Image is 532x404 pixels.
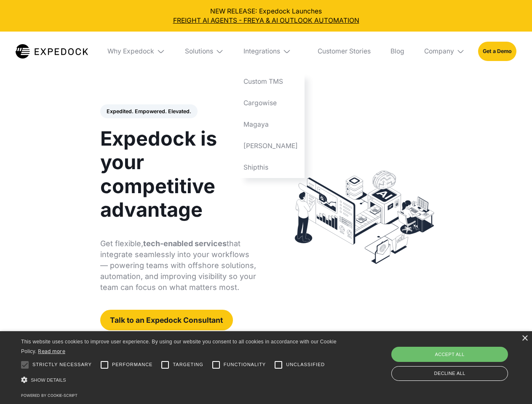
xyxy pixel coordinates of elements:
[7,7,526,25] div: NEW RELEASE: Expedock Launches
[237,114,305,135] a: Magaya
[100,127,257,221] h1: Expedock is your competitive advantage
[185,47,213,56] div: Solutions
[107,47,154,56] div: Why Expedock
[311,32,377,71] a: Customer Stories
[478,42,516,61] a: Get a Demo
[173,361,203,368] span: Targeting
[178,32,230,71] div: Solutions
[417,32,471,71] div: Company
[224,361,266,368] span: Functionality
[237,93,305,114] a: Cargowise
[237,71,305,93] a: Custom TMS
[7,16,526,25] a: FREIGHT AI AGENTS - FREYA & AI OUTLOOK AUTOMATION
[101,32,172,71] div: Why Expedock
[21,393,78,398] a: Powered by cookie-script
[424,47,454,56] div: Company
[286,361,325,368] span: Unclassified
[237,71,305,178] nav: Integrations
[237,157,305,178] a: Shipthis
[237,135,305,157] a: [PERSON_NAME]
[21,375,340,386] div: Show details
[31,377,66,383] span: Show details
[32,361,92,368] span: Strictly necessary
[38,348,65,354] a: Read more
[237,32,305,71] div: Integrations
[21,339,337,354] span: This website uses cookies to improve user experience. By using our website you consent to all coo...
[384,32,411,71] a: Blog
[100,310,233,330] a: Talk to an Expedock Consultant
[112,361,153,368] span: Performance
[392,313,532,404] iframe: Chat Widget
[143,239,227,248] strong: tech-enabled services
[100,238,257,293] p: Get flexible, that integrate seamlessly into your workflows — powering teams with offshore soluti...
[243,47,280,56] div: Integrations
